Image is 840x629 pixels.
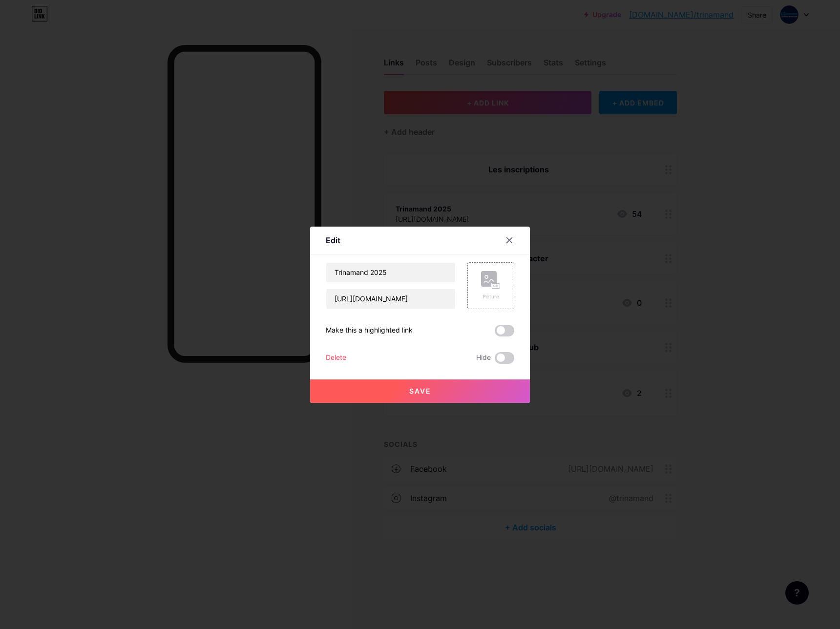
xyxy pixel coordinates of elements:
input: URL [326,289,455,309]
button: Save [310,379,530,403]
span: Hide [476,352,491,364]
div: Make this a highlighted link [326,325,413,336]
div: Delete [326,352,346,364]
span: Save [409,387,431,395]
div: Picture [481,293,501,300]
div: Edit [326,234,340,246]
input: Title [326,263,455,282]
